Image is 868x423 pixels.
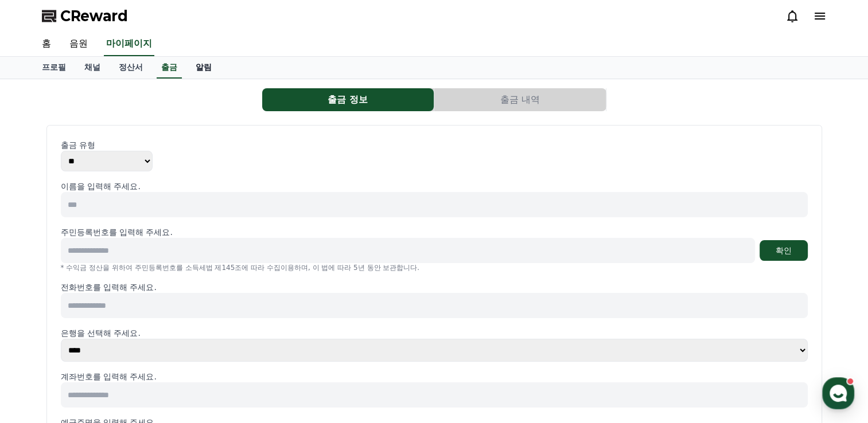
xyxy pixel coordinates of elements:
span: 대화 [105,346,119,355]
button: 확인 [760,240,808,261]
a: 출금 내역 [434,88,606,111]
span: 홈 [36,345,43,354]
p: 은행을 선택해 주세요. [61,327,808,339]
a: 홈 [3,328,76,357]
p: 이름을 입력해 주세요. [61,181,808,192]
p: 주민등록번호를 입력해 주세요. [61,226,173,238]
a: 출금 정보 [262,88,434,111]
a: 설정 [148,328,220,357]
button: 출금 내역 [434,88,606,111]
span: CReward [60,7,128,25]
a: 프로필 [33,57,75,79]
a: 마이페이지 [104,32,154,56]
a: 대화 [76,328,148,357]
a: 홈 [33,32,60,56]
a: CReward [42,7,128,25]
p: 전화번호를 입력해 주세요. [61,281,808,293]
p: 출금 유형 [61,139,808,151]
p: * 수익금 정산을 위하여 주민등록번호를 소득세법 제145조에 따라 수집이용하며, 이 법에 따라 5년 동안 보관합니다. [61,263,808,272]
a: 출금 [157,57,182,79]
a: 정산서 [110,57,152,79]
span: 설정 [177,345,191,354]
p: 계좌번호를 입력해 주세요. [61,371,808,382]
a: 알림 [186,57,221,79]
button: 출금 정보 [262,88,434,111]
a: 음원 [60,32,97,56]
a: 채널 [75,57,110,79]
